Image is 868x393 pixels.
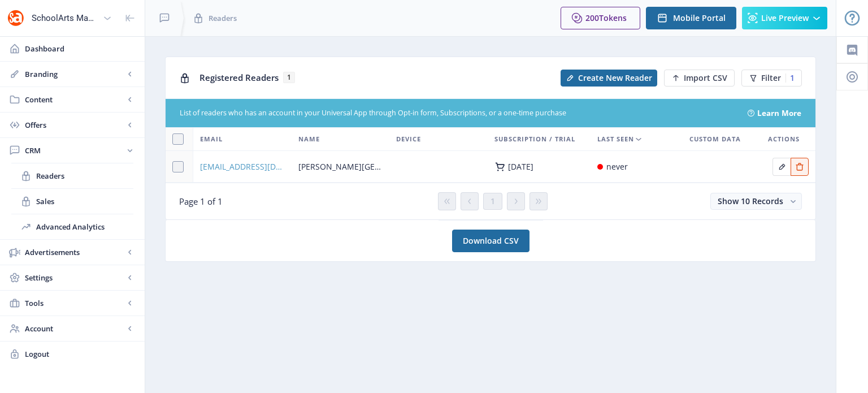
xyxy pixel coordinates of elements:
div: never [606,160,628,174]
a: Edit page [791,160,809,171]
button: Filter1 [741,70,802,87]
span: Readers [36,170,133,182]
button: Create New Reader [561,70,657,87]
a: [EMAIL_ADDRESS][DOMAIN_NAME] [200,160,285,174]
div: [DATE] [508,162,533,171]
a: Advanced Analytics [11,214,133,239]
span: Sales [36,196,133,207]
button: Mobile Portal [646,7,736,29]
button: Import CSV [664,70,735,87]
span: Import CSV [684,74,727,83]
span: Mobile Portal [673,14,726,23]
span: CRM [25,145,124,156]
span: Dashboard [25,43,136,54]
span: Advertisements [25,247,124,258]
a: Edit page [772,160,791,171]
a: Download CSV [452,230,530,252]
span: Page 1 of 1 [179,196,223,207]
img: properties.app_icon.png [7,9,25,27]
span: Offers [25,119,124,131]
app-collection-view: Registered Readers [165,57,816,220]
span: Live Preview [761,14,809,23]
span: Settings [25,272,124,283]
span: Content [25,94,124,105]
span: Name [298,132,320,146]
span: Filter [761,74,781,83]
span: Create New Reader [578,74,652,83]
span: Last Seen [597,132,634,146]
span: 1 [491,197,495,206]
button: 1 [483,193,502,210]
span: Registered Readers [199,72,279,83]
span: Show 10 Records [718,196,783,206]
a: New page [657,70,735,87]
div: List of readers who has an account in your Universal App through Opt-in form, Subscriptions, or a... [180,108,734,119]
span: 1 [283,72,295,83]
span: Actions [768,132,800,146]
span: Email [200,132,223,146]
span: Branding [25,68,124,80]
span: Tokens [599,12,627,23]
span: Tools [25,297,124,309]
a: Sales [11,189,133,214]
div: SchoolArts Magazine [32,6,98,31]
a: Learn More [757,107,801,119]
div: 1 [785,74,795,83]
span: Device [396,132,421,146]
span: [PERSON_NAME][GEOGRAPHIC_DATA] [298,160,383,174]
span: Readers [209,12,237,24]
span: Subscription / Trial [494,132,575,146]
span: Advanced Analytics [36,221,133,232]
span: Account [25,323,124,334]
button: Live Preview [742,7,827,29]
a: Readers [11,163,133,188]
span: Custom Data [689,132,741,146]
span: Logout [25,348,136,360]
button: 200Tokens [561,7,640,29]
button: Show 10 Records [710,193,802,210]
a: New page [554,70,657,87]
